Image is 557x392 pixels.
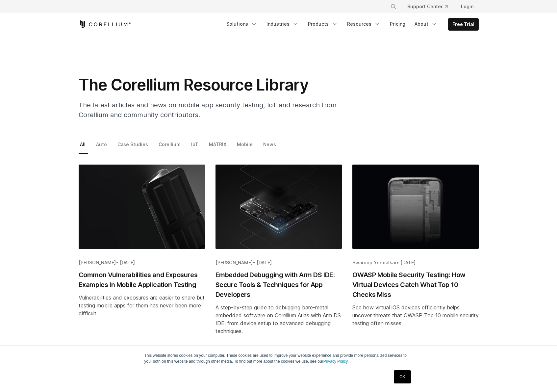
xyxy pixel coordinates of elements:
[388,1,399,13] button: Search
[448,18,478,30] a: Free Trial
[456,1,479,13] a: Login
[323,359,349,364] a: Privacy Policy.
[215,165,342,356] a: Blog post summary: Embedded Debugging with Arm DS IDE: Secure Tools & Techniques for App Developers
[215,259,342,266] div: •
[79,260,116,265] span: [PERSON_NAME]
[215,165,342,249] img: Embedded Debugging with Arm DS IDE: Secure Tools & Techniques for App Developers
[402,1,453,13] a: Support Center
[120,260,135,265] span: [DATE]
[79,75,342,95] h1: The Corellium Resource Library
[79,20,131,28] a: Corellium Home
[79,165,205,249] img: Common Vulnerabilities and Exposures Examples in Mobile Application Testing
[215,303,342,335] div: A step-by-step guide to debugging bare-metal embedded software on Corellium Atlas with Arm DS IDE...
[352,165,479,356] a: Blog post summary: OWASP Mobile Security Testing: How Virtual Devices Catch What Top 10 Checks Miss
[304,18,342,30] a: Products
[343,18,385,30] a: Resources
[263,18,303,30] a: Industries
[95,140,109,154] a: Auto
[79,165,205,356] a: Blog post summary: Common Vulnerabilities and Exposures Examples in Mobile Application Testing
[79,140,88,154] a: All
[352,260,396,265] span: Swaroop Yermalkar
[116,140,150,154] a: Case Studies
[382,1,479,13] div: Navigation Menu
[215,260,253,265] span: [PERSON_NAME]
[411,18,442,30] a: About
[208,140,229,154] a: MATRIX
[236,140,255,154] a: Mobile
[257,260,272,265] span: [DATE]
[190,140,201,154] a: IoT
[352,270,479,300] h2: OWASP Mobile Security Testing: How Virtual Devices Catch What Top 10 Checks Miss
[79,259,205,266] div: •
[222,18,261,30] a: Solutions
[352,259,479,266] div: •
[79,101,337,119] span: The latest articles and news on mobile app security testing, IoT and research from Corellium and ...
[144,353,413,364] p: This website stores cookies on your computer. These cookies are used to improve your website expe...
[394,370,411,383] a: OK
[352,303,479,327] div: See how virtual iOS devices efficiently helps uncover threats that OWASP Top 10 mobile security t...
[400,260,416,265] span: [DATE]
[79,294,205,317] div: Vulnerabilities and exposures are easier to share but testing mobile apps for them has never been...
[222,18,479,31] div: Navigation Menu
[79,270,205,290] h2: Common Vulnerabilities and Exposures Examples in Mobile Application Testing
[215,270,342,300] h2: Embedded Debugging with Arm DS IDE: Secure Tools & Techniques for App Developers
[262,140,278,154] a: News
[352,165,479,249] img: OWASP Mobile Security Testing: How Virtual Devices Catch What Top 10 Checks Miss
[157,140,183,154] a: Corellium
[386,18,409,30] a: Pricing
